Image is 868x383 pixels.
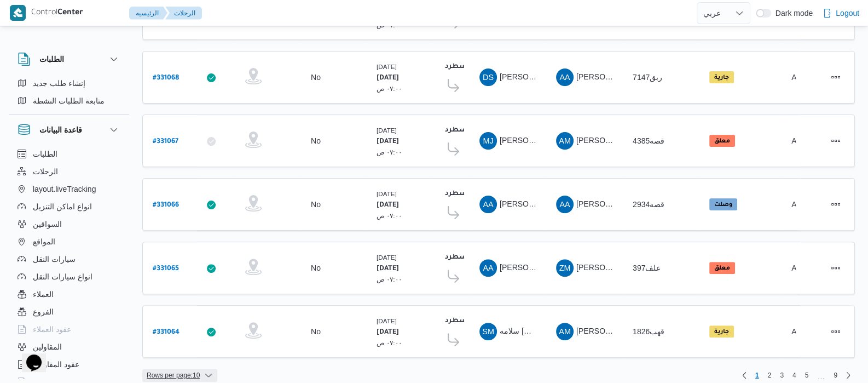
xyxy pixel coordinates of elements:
[818,2,864,24] button: Logout
[377,190,397,197] small: [DATE]
[13,285,125,303] button: العملاء
[33,200,92,213] span: انواع اماكن التنزيل
[33,323,71,336] span: عقود العملاء
[633,327,664,336] span: قهب1826
[13,145,125,163] button: الطلبات
[842,369,855,382] a: Next page, 2
[311,263,321,273] div: No
[377,276,402,283] small: ٠٧:٠٠ ص
[377,254,397,261] small: [DATE]
[763,369,776,382] a: Page 2 of 9
[33,218,62,231] span: السواقين
[311,136,321,146] div: No
[709,135,735,147] span: معلق
[18,53,120,66] button: الطلبات
[153,75,179,82] b: # 331068
[377,63,397,70] small: [DATE]
[483,196,493,213] span: AA
[13,215,125,233] button: السواقين
[33,77,85,90] span: إنشاء طلب جديد
[165,7,202,20] button: الرحلات
[33,253,76,266] span: سيارات النقل
[500,136,628,145] span: [PERSON_NAME] [PERSON_NAME]
[39,123,82,136] h3: قاعدة البيانات
[827,132,844,150] button: Actions
[33,235,55,248] span: المواقع
[153,202,179,209] b: # 331066
[633,200,664,209] span: قصه2934
[153,197,179,212] a: #331066
[39,53,64,66] h3: الطلبات
[714,75,729,81] b: جارية
[836,7,859,20] span: Logout
[13,198,125,215] button: انواع اماكن التنزيل
[556,132,574,150] div: Abadalamunam Mjadi Alsaid Awad
[377,212,402,219] small: ٠٧:٠٠ ص
[479,68,497,86] div: Dhiaa Shams Aldin Fthai Msalamai
[714,265,730,272] b: معلق
[827,196,844,213] button: Actions
[13,163,125,180] button: الرحلات
[13,356,125,373] button: عقود المقاولين
[559,68,570,86] span: AA
[377,317,397,324] small: [DATE]
[801,369,813,382] a: Page 5 of 9
[377,339,402,346] small: ٠٧:٠٠ ص
[445,127,507,134] b: فرونت دور مسطرد
[445,63,507,71] b: فرونت دور مسطرد
[153,70,179,85] a: #331068
[500,199,628,208] span: [PERSON_NAME] [PERSON_NAME]
[633,73,662,82] span: ربق7147
[13,233,125,250] button: المواقع
[377,329,399,336] b: [DATE]
[788,369,801,382] a: Page 4 of 9
[33,358,79,371] span: عقود المقاولين
[500,327,585,335] span: سلامه [PERSON_NAME]
[792,369,796,382] span: 4
[33,94,105,107] span: متابعة الطلبات النشطة
[10,5,26,21] img: X8yXhbKr1z7QwAAAABJRU5ErkJggg==
[714,329,729,335] b: جارية
[445,317,507,325] b: فرونت دور مسطرد
[153,138,178,146] b: # 331067
[13,321,125,338] button: عقود العملاء
[559,323,571,340] span: AM
[142,369,217,382] button: Rows per page:10
[805,369,809,382] span: 5
[147,369,200,382] span: Rows per page : 10
[576,263,639,272] span: [PERSON_NAME]
[33,305,54,318] span: الفروع
[834,369,837,382] span: 9
[633,264,661,272] span: علف397
[311,327,321,336] div: No
[738,369,751,382] button: Previous page
[559,259,571,277] span: ZM
[377,75,399,82] b: [DATE]
[791,136,813,145] span: Admin
[33,165,58,178] span: الرحلات
[556,196,574,213] div: Abadallah Aid Abadalsalam Abadalihafz
[576,72,704,81] span: [PERSON_NAME] [PERSON_NAME]
[377,85,402,92] small: ٠٧:٠٠ ص
[18,123,120,136] button: قاعدة البيانات
[791,73,813,82] span: Admin
[13,250,125,268] button: سيارات النقل
[13,268,125,285] button: انواع سيارات النقل
[153,134,178,148] a: #331067
[827,323,844,340] button: Actions
[556,259,574,277] div: Zaiad Muhammad Said Atris
[479,196,497,213] div: Abadallah Aid Abadalsalam Abadalihafz
[813,369,829,382] li: Skipping pages 6 to 8
[483,132,493,150] span: MJ
[13,303,125,321] button: الفروع
[768,369,772,382] span: 2
[11,339,46,372] iframe: chat widget
[377,138,399,146] b: [DATE]
[9,75,129,114] div: الطلبات
[13,338,125,356] button: المقاولين
[559,132,571,150] span: AM
[377,127,397,134] small: [DATE]
[33,147,57,161] span: الطلبات
[714,138,730,145] b: معلق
